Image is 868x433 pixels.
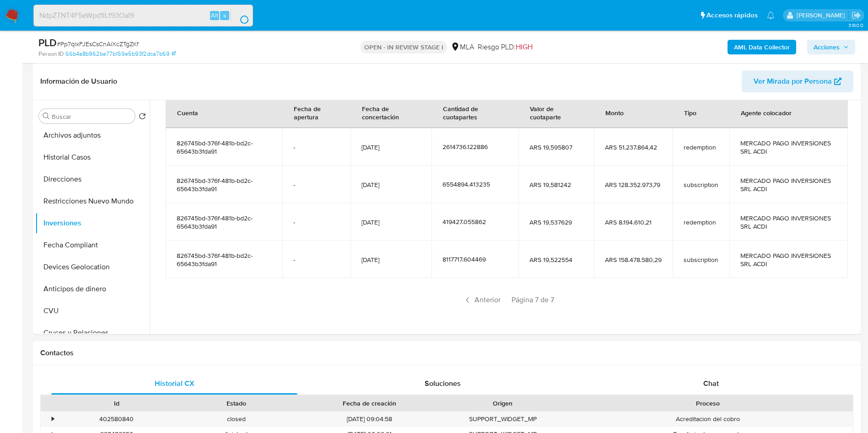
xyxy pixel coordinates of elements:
b: PLD [38,35,57,50]
span: Chat [703,378,719,389]
span: Soluciones [425,378,461,389]
b: AML Data Collector [734,40,790,54]
div: Acreditacion del cobro [563,412,853,427]
button: Inversiones [35,212,150,234]
h1: Contactos [40,348,853,358]
span: Historial CX [155,378,194,389]
input: Buscar usuario o caso... [34,10,253,21]
div: Fecha de creación [303,399,437,408]
button: Restricciones Nuevo Mundo [35,190,150,212]
button: Anticipos de dinero [35,278,150,300]
div: 402580840 [57,412,177,427]
button: AML Data Collector [728,40,796,54]
span: 3.160.0 [848,21,863,29]
span: s [223,11,226,20]
h1: Información de Usuario [40,77,117,86]
b: Person ID [38,50,64,58]
button: Direcciones [35,168,150,190]
span: Ver Mirada por Persona [754,70,832,92]
button: Buscar [43,112,50,120]
a: Salir [852,11,861,20]
div: closed [177,412,297,427]
button: Historial Casos [35,146,150,168]
a: 66b4a8b962be77b159e5b93f2dca7b69 [65,50,176,58]
div: SUPPORT_WIDGET_MP [443,412,563,427]
div: Estado [183,399,290,408]
div: Id [63,399,170,408]
button: Volver al orden por defecto [139,112,146,123]
p: OPEN - IN REVIEW STAGE I [361,41,447,53]
button: Devices Geolocation [35,256,150,278]
div: Proceso [569,399,846,408]
span: Acciones [814,40,840,54]
button: Fecha Compliant [35,234,150,256]
div: [DATE] 09:04:58 [297,412,443,427]
button: Ver Mirada por Persona [742,70,853,92]
button: Cruces y Relaciones [35,322,150,344]
button: CVU [35,300,150,322]
button: Acciones [807,40,855,54]
input: Buscar [52,112,131,121]
div: Origen [449,399,556,408]
a: Notificaciones [767,11,775,19]
p: mariaeugenia.sanchez@mercadolibre.com [797,11,848,20]
button: search-icon [231,9,249,22]
span: Accesos rápidos [706,11,758,20]
div: MLA [451,42,474,52]
div: • [52,415,54,423]
span: Alt [211,11,218,20]
span: Riesgo PLD: [478,42,533,52]
span: # Pp7qlxFJEsCsCnAiXcZTgZKf [57,39,139,48]
button: Archivos adjuntos [35,124,150,146]
span: HIGH [516,42,533,52]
